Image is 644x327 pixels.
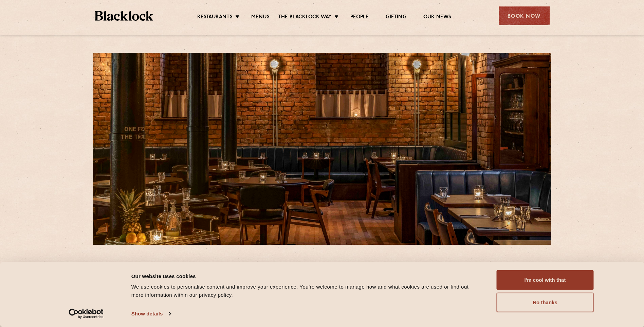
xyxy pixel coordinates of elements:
[197,14,233,21] a: Restaurants
[499,6,550,25] div: Book Now
[278,14,332,21] a: The Blacklock Way
[95,11,153,21] img: BL_Textured_Logo-footer-cropped.svg
[350,14,369,21] a: People
[131,283,481,299] div: We use cookies to personalise content and improve your experience. You're welcome to manage how a...
[497,270,594,290] button: I'm cool with that
[423,14,452,21] a: Our News
[251,14,270,21] a: Menus
[131,272,481,280] div: Our website uses cookies
[497,293,594,312] button: No thanks
[386,14,406,21] a: Gifting
[131,309,171,319] a: Show details
[56,309,116,319] a: Usercentrics Cookiebot - opens in a new window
